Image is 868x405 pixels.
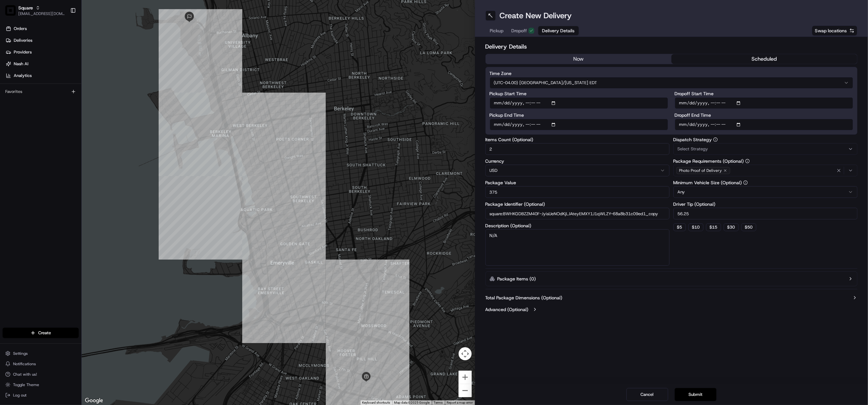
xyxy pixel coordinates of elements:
button: Select Strategy [673,143,858,155]
label: Pickup Start Time [490,91,668,96]
button: Map camera controls [459,347,472,360]
input: Enter package identifier [485,208,670,219]
input: Clear [17,42,108,49]
button: Package Requirements (Optional) [745,159,750,163]
button: Log out [3,391,79,400]
button: Zoom in [459,371,472,384]
button: Start new chat [111,65,119,72]
span: Settings [13,351,28,356]
a: 📗Knowledge Base [4,92,53,104]
span: Log out [13,393,26,398]
a: Analytics [3,70,81,81]
button: Settings [3,349,79,358]
button: $30 [724,223,739,231]
a: Terms (opens in new tab) [434,401,443,404]
button: $5 [673,223,686,231]
span: Pickup [490,27,504,34]
a: Nash AI [3,59,81,69]
span: Chat with us! [13,372,37,377]
h2: Delivery Details [485,42,858,51]
button: $10 [688,223,703,231]
span: Swap locations [815,27,847,34]
a: 💻API Documentation [53,92,107,104]
button: Swap locations [812,25,858,36]
span: Photo Proof of Delivery [679,168,722,173]
label: Pickup End Time [490,113,668,117]
a: Orders [3,23,81,34]
span: Deliveries [14,37,32,43]
button: [EMAIL_ADDRESS][DOMAIN_NAME] [18,11,65,16]
span: Toggle Theme [13,382,39,387]
p: Welcome 👋 [7,26,119,37]
button: Minimum Vehicle Size (Optional) [743,180,748,185]
label: Description (Optional) [485,223,670,228]
div: Start new chat [22,63,107,69]
button: Toggle Theme [3,380,79,389]
span: Nash AI [14,61,28,67]
div: We're available if you need us! [22,69,83,74]
label: Dropoff Start Time [675,91,853,96]
input: Enter package value [485,186,670,198]
label: Advanced (Optional) [485,306,529,313]
input: Enter driver tip amount [673,208,858,219]
label: Minimum Vehicle Size (Optional) [673,180,858,185]
input: Enter number of items [485,143,670,155]
img: Square [5,5,16,16]
span: Analytics [14,73,32,79]
img: Nash [7,7,20,20]
button: Square [18,5,33,11]
div: 📗 [7,96,12,101]
button: Cancel [626,388,668,401]
div: 💻 [55,96,60,101]
button: Keyboard shortcuts [362,400,390,405]
button: scheduled [671,54,857,64]
label: Dropoff End Time [675,113,853,117]
label: Time Zone [490,71,854,76]
label: Dispatch Strategy [673,137,858,142]
img: Google [83,397,105,405]
button: SquareSquare[EMAIL_ADDRESS][DOMAIN_NAME] [3,3,68,18]
button: now [486,54,671,64]
span: Notifications [13,361,36,367]
label: Currency [485,159,670,163]
label: Package Requirements (Optional) [673,159,858,163]
label: Package Identifier (Optional) [485,202,670,206]
div: Favorites [3,86,79,97]
span: Map data ©2025 Google [394,401,430,404]
span: Select Strategy [678,146,708,152]
a: Deliveries [3,35,81,46]
button: $15 [706,223,721,231]
label: Items Count (Optional) [485,137,670,142]
label: Package Items ( 0 ) [497,276,536,282]
span: Pylon [65,111,79,116]
label: Package Value [485,180,670,185]
button: Chat with us! [3,370,79,379]
span: Dropoff [512,27,527,34]
span: Create [38,330,51,336]
a: Powered byPylon [46,111,79,116]
label: Driver Tip (Optional) [673,202,858,206]
span: Delivery Details [542,27,575,34]
button: Dispatch Strategy [713,137,718,142]
img: 1736555255976-a54dd68f-1ca7-489b-9aae-adbdc363a1c4 [7,63,18,74]
a: Providers [3,47,81,57]
h1: Create New Delivery [500,10,572,21]
a: Report a map error [447,401,473,404]
button: Photo Proof of Delivery [673,165,858,176]
span: Orders [14,26,27,32]
button: Total Package Dimensions (Optional) [485,294,858,301]
span: Knowledge Base [13,95,50,101]
button: Zoom out [459,384,472,397]
button: Submit [675,388,717,401]
button: Advanced (Optional) [485,306,858,313]
button: Notifications [3,359,79,368]
button: Create [3,328,79,338]
textarea: N/A [485,229,670,266]
label: Total Package Dimensions (Optional) [485,294,562,301]
span: Providers [14,49,32,55]
a: Open this area in Google Maps (opens a new window) [83,397,105,405]
span: API Documentation [62,95,105,101]
button: Package Items (0) [485,271,858,286]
